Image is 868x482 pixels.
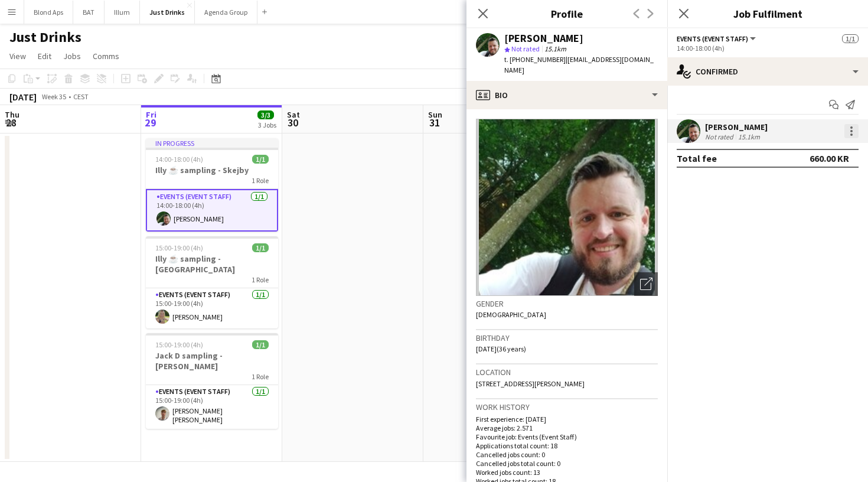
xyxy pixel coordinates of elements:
span: | [EMAIL_ADDRESS][DOMAIN_NAME] [504,55,654,74]
div: Bio [466,81,667,109]
p: Cancelled jobs total count: 0 [476,459,658,468]
span: 1 Role [252,275,269,284]
h3: Gender [476,298,658,309]
span: Jobs [63,51,81,61]
h3: Illy ☕️ sampling - [GEOGRAPHIC_DATA] [146,253,278,275]
div: [DATE] [9,91,37,103]
div: Total fee [677,152,717,164]
button: Agenda Group [195,1,257,24]
span: 15:00-19:00 (4h) [155,340,203,349]
span: Sat [287,109,300,120]
span: Thu [5,109,19,120]
span: 3/3 [257,110,274,119]
app-card-role: Events (Event Staff)1/115:00-19:00 (4h)[PERSON_NAME] [PERSON_NAME] [146,385,278,429]
button: BAT [73,1,105,24]
p: Worked jobs count: 13 [476,468,658,477]
span: View [9,51,26,61]
span: [STREET_ADDRESS][PERSON_NAME] [476,379,585,388]
span: [DATE] (36 years) [476,344,526,353]
div: 14:00-18:00 (4h) [677,44,859,53]
div: 3 Jobs [258,120,276,129]
div: Not rated [705,132,736,141]
div: 15.1km [736,132,762,141]
button: Events (Event Staff) [677,34,758,43]
h3: Jack D sampling - [PERSON_NAME] [146,350,278,372]
div: In progress [146,138,278,148]
span: t. [PHONE_NUMBER] [504,55,566,64]
app-job-card: In progress14:00-18:00 (4h)1/1Illy ☕️ sampling - Skejby1 RoleEvents (Event Staff)1/114:00-18:00 (... [146,138,278,232]
app-card-role: Events (Event Staff)1/115:00-19:00 (4h)[PERSON_NAME] [146,288,278,328]
span: [DEMOGRAPHIC_DATA] [476,310,546,319]
span: 1/1 [252,155,269,164]
div: 660.00 KR [810,152,849,164]
span: 28 [3,116,19,129]
app-job-card: 15:00-19:00 (4h)1/1Jack D sampling - [PERSON_NAME]1 RoleEvents (Event Staff)1/115:00-19:00 (4h)[P... [146,333,278,429]
span: 29 [144,116,156,129]
span: Week 35 [39,92,68,101]
h3: Job Fulfilment [667,6,868,21]
span: Comms [93,51,119,61]
h3: Illy ☕️ sampling - Skejby [146,165,278,175]
h3: Work history [476,402,658,412]
span: 14:00-18:00 (4h) [155,155,203,164]
p: Average jobs: 2.571 [476,424,658,432]
span: 31 [426,116,442,129]
div: Open photos pop-in [634,272,658,296]
a: Edit [33,48,56,64]
div: [PERSON_NAME] [504,33,583,44]
span: 15:00-19:00 (4h) [155,243,203,252]
app-job-card: 15:00-19:00 (4h)1/1Illy ☕️ sampling - [GEOGRAPHIC_DATA]1 RoleEvents (Event Staff)1/115:00-19:00 (... [146,236,278,328]
span: 1 Role [252,372,269,381]
div: Confirmed [667,57,868,86]
a: View [5,48,31,64]
p: Cancelled jobs count: 0 [476,450,658,459]
span: 1/1 [252,243,269,252]
h1: Just Drinks [9,28,81,46]
p: Applications total count: 18 [476,441,658,450]
span: 30 [285,116,300,129]
p: First experience: [DATE] [476,415,658,424]
span: Fri [146,109,156,120]
button: Blond Aps [24,1,73,24]
span: 15.1km [542,44,569,53]
span: Edit [38,51,51,61]
span: 1/1 [842,34,859,43]
h3: Birthday [476,333,658,343]
h3: Profile [466,6,667,21]
button: Just Drinks [140,1,195,24]
a: Jobs [58,48,86,64]
p: Favourite job: Events (Event Staff) [476,432,658,441]
img: Crew avatar or photo [476,119,658,296]
h3: Location [476,367,658,377]
app-card-role: Events (Event Staff)1/114:00-18:00 (4h)[PERSON_NAME] [146,189,278,232]
span: Sun [428,109,442,120]
span: Not rated [511,44,540,53]
span: 1/1 [252,340,269,349]
div: [PERSON_NAME] [705,122,768,132]
span: 1 Role [252,176,269,185]
button: Illum [105,1,140,24]
a: Comms [88,48,124,64]
span: Events (Event Staff) [677,34,748,43]
div: CEST [73,92,89,101]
